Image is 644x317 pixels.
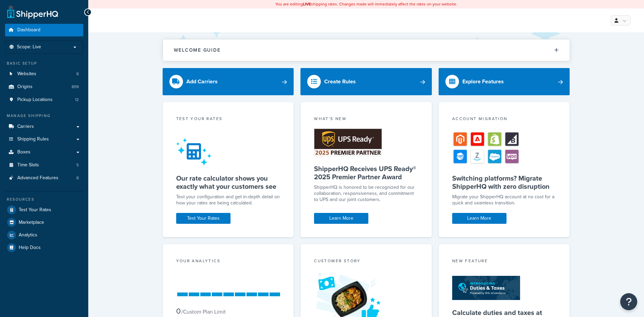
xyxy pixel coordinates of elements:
div: Create Rules [324,77,356,86]
li: Advanced Features [5,172,83,184]
div: Manage Shipping [5,113,83,119]
a: Explore Features [439,68,570,95]
div: Account Migration [452,116,556,123]
div: Migrate your ShipperHQ account at no cost for a quick and seamless transition. [452,194,556,206]
span: 5 [76,162,79,168]
div: Test your configuration and get in-depth detail on how your rates are being calculated. [176,194,280,206]
span: Pickup Locations [17,97,53,103]
a: Pickup Locations12 [5,94,83,106]
span: Origins [17,84,33,90]
span: Test Your Rates [19,207,51,213]
span: 8 [76,71,79,77]
li: Pickup Locations [5,94,83,106]
h5: ShipperHQ Receives UPS Ready® 2025 Premier Partner Award [314,165,418,181]
a: Add Carriers [163,68,294,95]
a: Test Your Rates [176,213,231,224]
div: Resources [5,197,83,202]
a: Carriers [5,120,83,133]
p: ShipperHQ is honored to be recognized for our collaboration, responsiveness, and commitment to UP... [314,184,418,203]
span: Advanced Features [17,175,58,181]
span: Analytics [19,232,37,238]
h5: Switching platforms? Migrate ShipperHQ with zero disruption [452,174,556,190]
span: Time Slots [17,162,39,168]
a: Shipping Rules [5,133,83,146]
span: 859 [72,84,79,90]
span: 8 [76,175,79,181]
a: Boxes [5,146,83,158]
div: Basic Setup [5,61,83,66]
li: Websites [5,68,83,80]
span: 0 [176,305,181,317]
b: LIVE [303,1,311,7]
button: Welcome Guide [163,39,570,61]
a: Test Your Rates [5,204,83,216]
small: / Custom Plan Limit [181,308,226,316]
span: 12 [75,97,79,103]
a: Websites8 [5,68,83,80]
a: Learn More [314,213,368,224]
button: Open Resource Center [620,293,637,310]
a: Create Rules [300,68,432,95]
a: Time Slots5 [5,159,83,171]
a: Analytics [5,229,83,241]
span: Dashboard [17,27,40,33]
span: Scope: Live [17,44,41,50]
h2: Welcome Guide [174,48,221,53]
div: Test your rates [176,116,280,123]
span: Shipping Rules [17,136,49,142]
div: New Feature [452,258,556,266]
span: Marketplace [19,220,44,226]
div: Explore Features [462,77,504,86]
a: Help Docs [5,241,83,254]
div: What's New [314,116,418,123]
span: Boxes [17,149,31,155]
a: Marketplace [5,216,83,229]
a: Dashboard [5,24,83,36]
a: Advanced Features8 [5,172,83,184]
div: Your Analytics [176,258,280,266]
span: Help Docs [19,245,41,251]
span: Carriers [17,124,34,130]
span: Websites [17,71,36,77]
div: Customer Story [314,258,418,266]
h5: Our rate calculator shows you exactly what your customers see [176,174,280,190]
a: Origins859 [5,81,83,93]
div: Add Carriers [186,77,218,86]
a: Learn More [452,213,507,224]
li: Origins [5,81,83,93]
li: Time Slots [5,159,83,171]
